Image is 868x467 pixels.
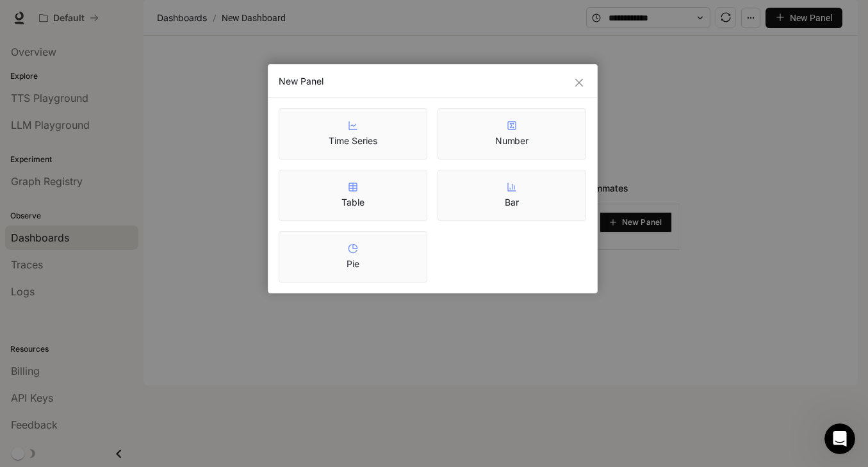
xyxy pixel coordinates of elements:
[622,219,662,225] span: New Panel
[766,8,842,28] button: New Panel
[53,13,85,24] p: Default
[609,218,617,226] span: plus
[213,11,217,25] span: /
[721,12,731,22] span: sync
[824,423,855,454] iframe: Intercom live chat
[33,5,104,31] button: All workspaces
[495,135,528,147] article: Number
[154,10,210,26] button: Dashboards
[790,11,832,25] span: New Panel
[329,135,377,147] article: Time Series
[600,212,672,233] button: New Panel
[574,78,584,88] span: close
[219,6,288,30] article: New Dashboard
[341,196,364,209] article: Table
[572,76,586,90] button: Close
[776,13,785,22] span: plus
[505,196,519,209] article: Bar
[279,75,587,88] div: New Panel
[347,258,359,270] article: Pie
[157,10,207,26] span: Dashboards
